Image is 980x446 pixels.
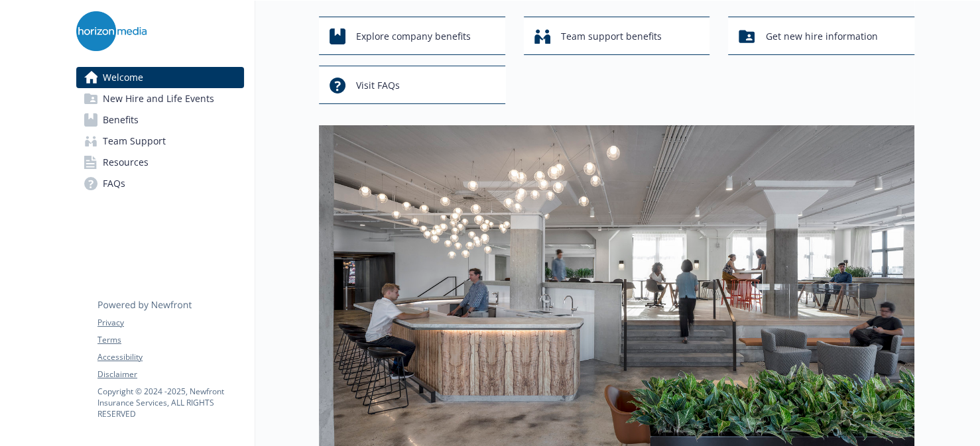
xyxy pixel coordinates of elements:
[97,334,243,346] a: Terms
[76,109,244,131] a: Benefits
[103,109,139,131] span: Benefits
[103,88,214,109] span: New Hire and Life Events
[103,131,166,152] span: Team Support
[76,152,244,173] a: Resources
[561,24,662,49] span: Team support benefits
[356,24,471,49] span: Explore company benefits
[97,351,243,363] a: Accessibility
[524,17,710,55] button: Team support benefits
[97,317,243,329] a: Privacy
[76,131,244,152] a: Team Support
[97,368,243,380] a: Disclaimer
[319,66,505,104] button: Visit FAQs
[103,67,143,88] span: Welcome
[103,173,125,194] span: FAQs
[356,73,400,98] span: Visit FAQs
[319,17,505,55] button: Explore company benefits
[97,386,243,419] p: Copyright © 2024 - 2025 , Newfront Insurance Services, ALL RIGHTS RESERVED
[76,67,244,88] a: Welcome
[76,173,244,194] a: FAQs
[728,17,914,55] button: Get new hire information
[765,24,877,49] span: Get new hire information
[76,88,244,109] a: New Hire and Life Events
[103,152,149,173] span: Resources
